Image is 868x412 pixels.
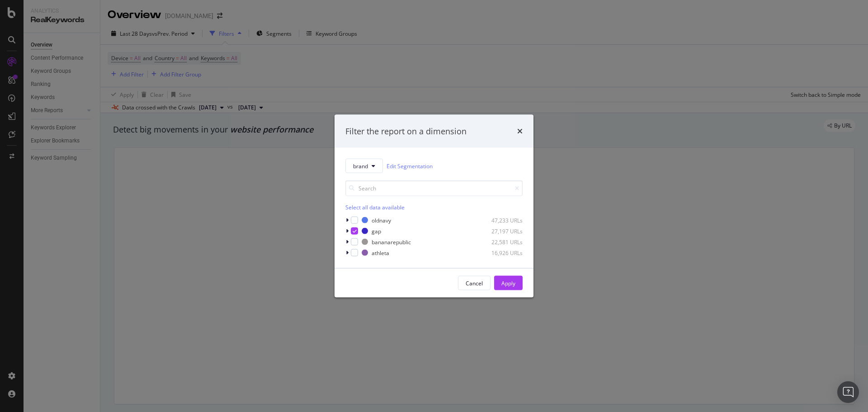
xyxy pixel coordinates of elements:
[372,216,391,224] div: oldnavy
[478,216,523,224] div: 47,233 URLs
[345,125,467,137] div: Filter the report on a dimension
[458,276,491,290] button: Cancel
[478,238,523,246] div: 22,581 URLs
[372,249,389,256] div: athleta
[837,381,859,403] div: Open Intercom Messenger
[387,161,433,170] a: Edit Segmentation
[345,180,523,196] input: Search
[372,238,411,246] div: bananarepublic
[345,204,523,211] div: Select all data available
[478,227,523,235] div: 27,197 URLs
[372,227,381,235] div: gap
[501,279,515,287] div: Apply
[517,125,523,137] div: times
[353,162,368,170] span: brand
[335,114,533,298] div: modal
[345,159,383,173] button: brand
[466,279,483,287] div: Cancel
[478,249,523,256] div: 16,926 URLs
[494,276,523,290] button: Apply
